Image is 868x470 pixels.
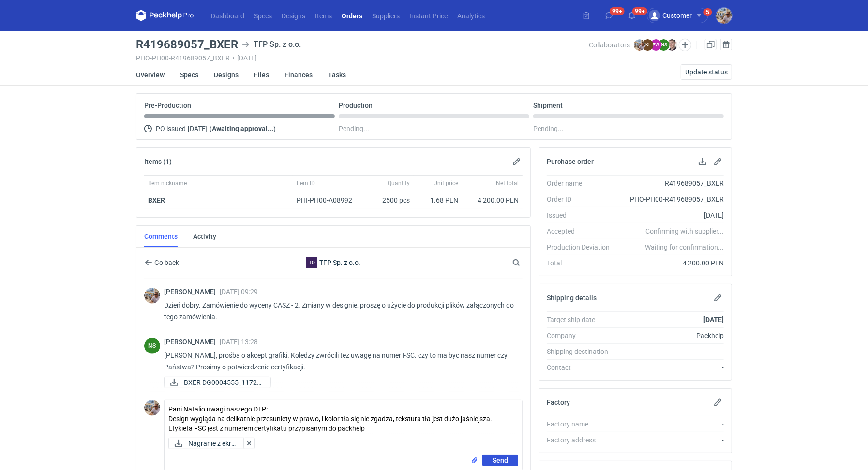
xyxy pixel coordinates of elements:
span: Net total [496,179,519,187]
button: Edit collaborators [679,39,691,51]
button: Customer5 [647,8,716,23]
div: Natalia Stępak [144,338,160,354]
button: Update status [681,64,732,80]
div: PO issued [144,123,335,134]
a: Suppliers [367,10,404,21]
div: Contact [547,363,617,372]
div: Factory name [547,419,617,429]
svg: Packhelp Pro [136,10,194,21]
div: TFP Sp. z o.o. [254,257,413,268]
div: Company [547,331,617,340]
a: BXER [148,196,165,204]
span: [PERSON_NAME] [164,288,220,295]
button: Edit items [511,156,523,167]
div: 4 200.00 PLN [617,258,724,268]
h3: R419689057_BXER [136,39,238,50]
div: R419689057_BXER [617,178,724,188]
span: Item ID [297,179,315,187]
img: Michał Palasek [144,400,160,416]
figcaption: NS [658,39,670,51]
a: Comments [144,226,178,247]
button: Edit purchase order [712,156,724,167]
h2: Shipping details [547,294,597,302]
button: Edit shipping details [712,292,724,304]
button: 99+ [624,8,640,23]
button: Cancel order [720,39,732,50]
img: Michał Palasek [634,39,645,51]
span: [DATE] 09:29 [220,288,258,295]
figcaption: NS [144,338,160,354]
div: Order ID [547,194,617,204]
span: [PERSON_NAME] [164,338,220,346]
a: Files [254,64,269,86]
div: Customer [649,10,692,21]
a: Finances [284,64,313,86]
div: 4 200.00 PLN [466,195,519,205]
div: PHO-PH00-R419689057_BXER [DATE] [136,54,589,62]
img: Michał Palasek [144,288,160,304]
span: ) [273,125,276,132]
p: Shipment [533,102,563,109]
button: Edit factory details [712,397,724,408]
span: Go back [152,259,179,266]
div: Total [547,258,617,268]
div: 5 [706,9,710,15]
div: Accepted [547,226,617,236]
div: Factory address [547,435,617,445]
div: PHO-PH00-R419689057_BXER [617,194,724,204]
div: Nagranie z ekranu 2025-09-1 o 14.46.40.mov [168,438,245,449]
span: Update status [685,69,728,75]
div: Production Deviation [547,242,617,252]
input: Search [510,257,541,268]
div: - [617,347,724,356]
span: [DATE] 13:28 [220,338,258,346]
div: [DATE] [617,210,724,220]
a: Designs [214,64,239,86]
img: Maciej Sikora [666,39,678,51]
strong: Awaiting approval... [212,125,273,132]
a: Items [310,10,337,21]
span: ( [210,125,212,132]
p: Pre-Production [144,102,191,109]
span: Quantity [388,179,410,187]
a: Designs [277,10,310,21]
button: Nagranie z ekra... [168,438,245,449]
div: PHI-PH00-A08992 [297,195,361,205]
div: Pending... [533,123,724,134]
strong: [DATE] [703,316,724,323]
span: BXER DG0004555_11724... [184,377,263,388]
div: Shipping destination [547,347,617,356]
div: Issued [547,210,617,220]
button: Go back [144,257,180,268]
div: - [617,363,724,372]
a: BXER DG0004555_11724... [164,377,271,388]
div: - [617,419,724,429]
textarea: Pani Natalio uwagi naszego DTP: Design wygląda na delikatnie przesuniety w prawo, i kolor tła się... [165,400,522,434]
a: Instant Price [404,10,452,21]
div: Packhelp [617,331,724,340]
span: Unit price [434,179,458,187]
p: Dzień dobry. Zamówienie do wyceny CASZ - 2. Zmiany w designie, proszę o użycie do produkcji plikó... [164,299,515,323]
div: - [617,435,724,445]
div: BXER DG0004555_11724505_artwork_HQ_front_FSC.pdf [164,377,261,388]
p: [PERSON_NAME], prośba o akcept grafiki. Koledzy zwrócili tez uwagę na numer FSC. czy to ma byc na... [164,350,515,373]
img: Michał Palasek [716,8,732,24]
span: Send [493,457,508,464]
em: Waiting for confirmation... [645,242,724,252]
figcaption: To [306,257,317,268]
div: 2500 pcs [365,191,414,209]
span: Item nickname [148,179,187,187]
span: Pending... [339,123,369,134]
h2: Factory [547,398,570,406]
a: Specs [180,64,198,86]
h2: Purchase order [547,158,594,165]
h2: Items (1) [144,158,172,165]
div: Order name [547,178,617,188]
div: 1.68 PLN [418,195,458,205]
span: Collaborators [589,41,630,49]
span: • [232,54,235,62]
button: Download PO [697,156,708,167]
